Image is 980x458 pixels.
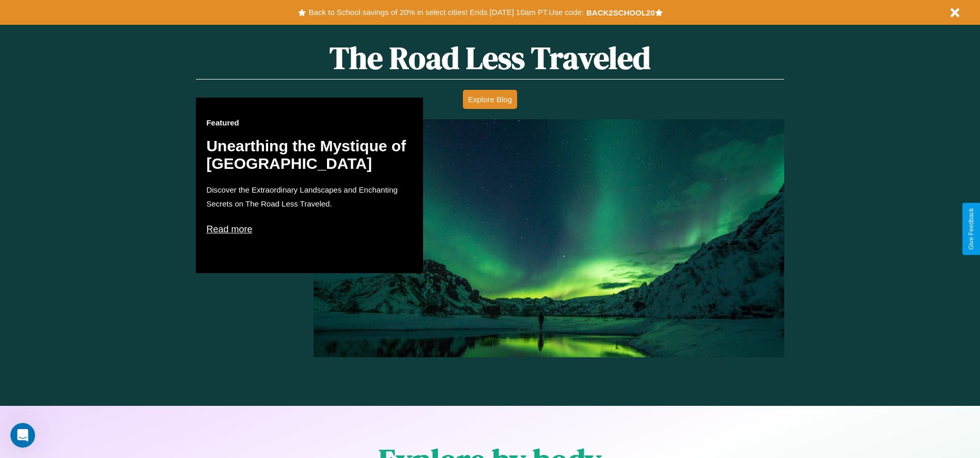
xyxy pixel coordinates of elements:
iframe: Intercom live chat [10,423,35,448]
button: Back to School savings of 20% in select cities! Ends [DATE] 10am PT.Use code: [306,5,586,20]
h1: The Road Less Traveled [196,37,784,80]
p: Discover the Extraordinary Landscapes and Enchanting Secrets on The Road Less Traveled. [206,183,413,211]
p: Read more [206,221,413,238]
div: Give Feedback [968,208,975,250]
h2: Unearthing the Mystique of [GEOGRAPHIC_DATA] [206,137,413,172]
button: Explore Blog [463,90,517,109]
h3: Featured [206,118,413,127]
b: BACK2SCHOOL20 [586,8,655,17]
